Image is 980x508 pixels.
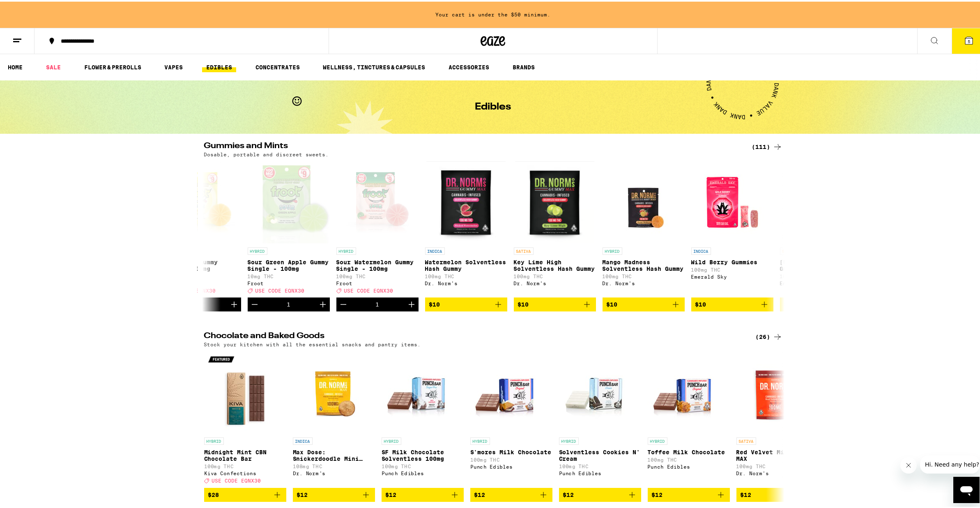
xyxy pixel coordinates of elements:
button: Add to bag [425,296,507,310]
p: Toffee Milk Chocolate [648,447,730,454]
div: Emerald Sky [780,279,862,284]
iframe: Close message [900,455,917,472]
button: Add to bag [691,296,773,310]
p: Midnight Mint CBN Chocolate Bar [204,447,286,460]
a: Open page for Watermelon Solventless Hash Gummy from Dr. Norm's [425,160,507,296]
a: Open page for California Orange Gummies from Emerald Sky [780,160,862,296]
p: 10mg THC [248,272,330,277]
img: Dr. Norm's - Mango Madness Solventless Hash Gummy [603,160,685,242]
button: Increment [405,296,419,310]
p: INDICA [691,246,711,253]
a: VAPES [160,61,187,71]
div: 1 [198,300,202,306]
button: Add to bag [736,486,819,500]
img: Kiva Confections - Midnight Mint CBN Chocolate Bar [204,350,286,432]
p: 100mg THC [559,462,641,467]
img: Punch Edibles - Solventless Cookies N' Cream [559,350,641,432]
div: Froot [248,279,330,284]
p: [US_STATE] Orange Gummies [780,257,862,270]
p: HYBRID [382,436,401,443]
div: Froot [159,279,241,284]
p: Sour Green Apple Gummy Single - 100mg [248,257,330,270]
img: Dr. Norm's - Red Velvet Mini Cookie MAX [736,350,819,432]
button: Add to bag [603,296,685,310]
a: BRANDS [508,61,539,71]
span: $12 [741,490,752,497]
div: Punch Edibles [559,469,641,474]
h2: Gummies and Mints [204,140,742,150]
p: Key Lime High Solventless Hash Gummy [514,257,596,270]
p: SATIVA [780,246,800,253]
span: $12 [563,490,574,497]
iframe: Message from company [920,454,980,472]
div: Punch Edibles [382,469,464,474]
p: S'mores Milk Chocolate [470,447,552,454]
button: Add to bag [780,296,862,310]
a: Open page for Solventless Cookies N' Cream from Punch Edibles [559,350,641,486]
a: Open page for SF Milk Chocolate Solventless 100mg from Punch Edibles [382,350,464,486]
p: HYBRID [248,246,267,253]
p: HYBRID [648,436,667,443]
span: $10 [695,300,706,306]
p: 100mg THC [736,462,819,467]
a: Open page for S'mores Milk Chocolate from Punch Edibles [470,350,552,486]
div: Dr. Norm's [293,469,375,474]
div: Dr. Norm's [736,469,819,474]
h1: Edibles [475,101,511,110]
p: 100mg THC [425,272,507,277]
div: 1 [287,300,290,306]
button: Add to bag [470,486,552,500]
a: Open page for Mango Madness Solventless Hash Gummy from Dr. Norm's [603,160,685,296]
div: Punch Edibles [648,462,730,468]
a: FLOWER & PREROLLS [80,61,145,71]
span: $10 [607,300,618,306]
button: Increment [316,296,330,310]
p: INDICA [425,246,445,253]
p: SATIVA [514,246,534,253]
p: HYBRID [559,436,579,443]
p: 108mg THC [293,462,375,467]
p: HYBRID [204,436,224,443]
div: Emerald Sky [691,272,773,278]
a: SALE [42,61,65,71]
a: Open page for Red Velvet Mini Cookie MAX from Dr. Norm's [736,350,819,486]
div: Kiva Confections [204,469,286,474]
a: WELLNESS, TINCTURES & CAPSULES [319,61,429,71]
span: $12 [297,490,308,497]
a: (111) [752,140,782,150]
div: Dr. Norm's [603,279,685,284]
img: Dr. Norm's - Max Dose: Snickerdoodle Mini Cookie - Indica [293,350,375,432]
div: Dr. Norm's [425,279,507,284]
button: Add to bag [514,296,596,310]
p: HYBRID [470,436,490,443]
img: Emerald Sky - Wild Berry Gummies [691,160,773,242]
p: 100mg THC [382,462,464,467]
p: 100mg THC [780,272,862,277]
button: Decrement [336,296,350,310]
span: USE CODE EQNX30 [255,286,305,292]
button: Add to bag [559,486,641,500]
a: (26) [756,330,782,340]
a: Open page for Key Lime High Solventless Hash Gummy from Dr. Norm's [514,160,596,296]
span: $12 [652,490,663,497]
span: $10 [784,300,795,306]
a: Open page for Midnight Mint CBN Chocolate Bar from Kiva Confections [204,350,286,486]
p: SATIVA [736,436,756,443]
p: 100mg THC [336,272,419,277]
div: Punch Edibles [470,462,552,468]
p: 100mg THC [204,462,286,467]
a: Open page for Sour Green Apple Gummy Single - 100mg from Froot [248,160,330,296]
p: HYBRID [336,246,356,253]
p: Sour Watermelon Gummy Single - 100mg [336,257,419,270]
iframe: Button to launch messaging window [953,475,980,501]
p: Sour Lemon Gummy Single - 100mg [159,257,241,270]
img: Dr. Norm's - Key Lime High Solventless Hash Gummy [515,160,594,242]
p: SF Milk Chocolate Solventless 100mg [382,447,464,460]
p: HYBRID [603,246,622,253]
span: $12 [474,490,485,497]
p: 100mg THC [691,265,773,271]
a: Open page for Sour Watermelon Gummy Single - 100mg from Froot [336,160,419,296]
